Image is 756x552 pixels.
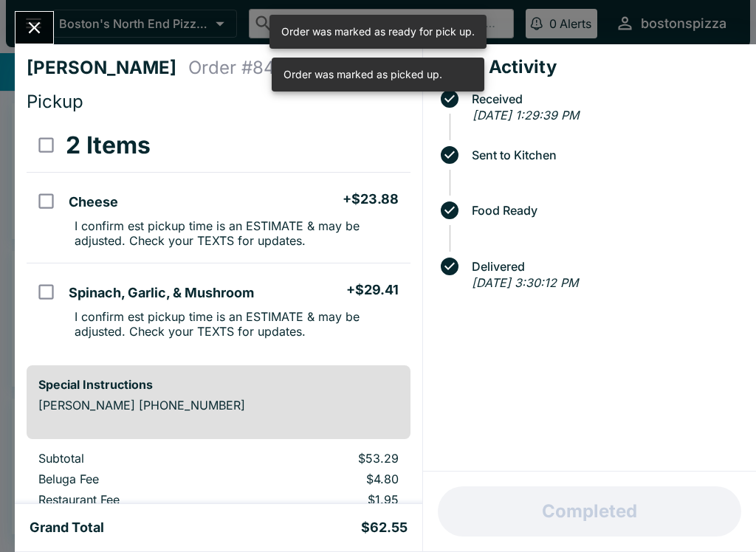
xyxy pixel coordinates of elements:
[281,19,475,44] div: Order was marked as ready for pick up.
[75,309,398,339] p: I confirm est pickup time is an ESTIMATE & may be adjusted. Check your TEXTS for updates.
[435,56,744,78] h4: Order Activity
[464,204,744,217] span: Food Ready
[27,119,410,353] table: orders table
[16,12,53,44] button: Close
[38,377,399,392] h6: Special Instructions
[472,108,579,123] em: [DATE] 1:29:39 PM
[69,193,118,211] h5: Cheese
[253,492,398,507] p: $1.95
[75,218,398,248] p: I confirm est pickup time is an ESTIMATE & may be adjusted. Check your TEXTS for updates.
[66,131,151,160] h3: 2 Items
[30,519,104,537] h5: Grand Total
[346,281,399,299] h5: + $29.41
[253,451,398,466] p: $53.29
[38,398,399,413] p: [PERSON_NAME] [PHONE_NUMBER]
[464,148,744,162] span: Sent to Kitchen
[188,57,318,79] h4: Order # 845792
[27,57,188,79] h4: [PERSON_NAME]
[253,472,398,486] p: $4.80
[343,190,399,208] h5: + $23.88
[69,284,254,302] h5: Spinach, Garlic, & Mushroom
[464,92,744,106] span: Received
[27,91,83,112] span: Pickup
[464,260,744,273] span: Delivered
[283,62,442,87] div: Order was marked as picked up.
[38,451,230,466] p: Subtotal
[38,472,230,486] p: Beluga Fee
[361,519,408,537] h5: $62.55
[27,451,410,534] table: orders table
[38,492,230,507] p: Restaurant Fee
[472,275,578,290] em: [DATE] 3:30:12 PM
